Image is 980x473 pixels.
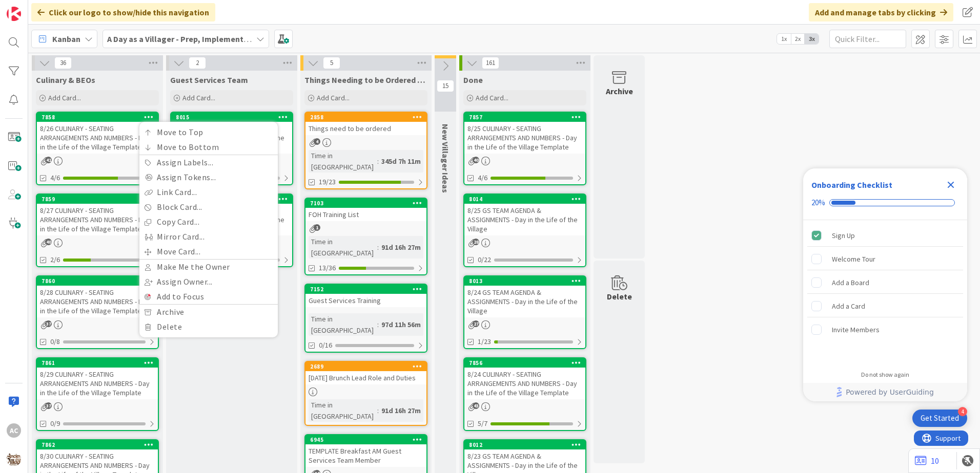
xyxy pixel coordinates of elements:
[42,114,158,121] div: 7858
[7,7,21,21] img: Visit kanbanzone.com
[139,274,278,289] a: Assign Owner...
[37,440,158,449] div: 7862
[469,114,585,121] div: 7857
[139,244,278,259] a: Move Card...
[476,93,508,102] span: Add Card...
[314,138,320,145] span: 4
[921,413,959,423] div: Get Started
[811,179,892,191] div: Onboarding Checklist
[309,150,377,173] div: Time in [GEOGRAPHIC_DATA]
[37,113,158,154] div: 7858Move to TopMove to BottomAssign Labels...Assign Tokens...Link Card...Block Card...Copy Card.....
[463,112,586,185] a: 78578/25 CULINARY - SEATING ARRANGEMENTS AND NUMBERS - Day in the Life of the Village Template4/6
[606,85,633,97] div: Archive
[139,185,278,200] a: Link Card...
[139,229,278,244] a: Mirror Card...
[45,402,52,409] span: 37
[478,418,487,429] span: 5/7
[319,340,332,351] span: 0/16
[807,248,963,270] div: Welcome Tour is incomplete.
[176,114,292,121] div: 8015
[803,383,967,401] div: Footer
[803,168,967,401] div: Checklist Container
[319,177,336,187] span: 19/23
[807,224,963,247] div: Sign Up is complete.
[310,200,426,207] div: 7103
[305,199,426,221] div: 7103FOH Training List
[310,114,426,121] div: 2858
[305,285,426,294] div: 7152
[37,358,158,399] div: 78618/29 CULINARY - SEATING ARRANGEMENTS AND NUMBERS - Day in the Life of the Village Template
[305,362,426,384] div: 2689[DATE] Brunch Lead Role and Duties
[304,75,427,85] span: Things Needing to be Ordered - PUT IN CARD, Don't make new card
[37,358,158,368] div: 7861
[464,204,585,235] div: 8/25 GS TEAM AGENDA & ASSIGNMENTS - Day in the Life of the Village
[182,93,215,102] span: Add Card...
[464,113,585,122] div: 7857
[45,239,52,245] span: 40
[478,173,487,183] span: 4/6
[37,276,158,286] div: 7860
[50,336,60,347] span: 0/8
[139,214,278,229] a: Copy Card...
[42,441,158,448] div: 7862
[379,319,423,330] div: 97d 11h 56m
[473,239,479,245] span: 28
[45,320,52,327] span: 37
[473,157,479,163] span: 40
[305,362,426,371] div: 2689
[811,198,959,207] div: Checklist progress: 20%
[832,324,880,336] div: Invite Members
[464,440,585,449] div: 8012
[473,402,479,409] span: 43
[139,260,278,274] a: Make Me the Owner
[139,200,278,214] a: Block Card...
[464,122,585,154] div: 8/25 CULINARY - SEATING ARRANGEMENTS AND NUMBERS - Day in the Life of the Village Template
[37,368,158,399] div: 8/29 CULINARY - SEATING ARRANGEMENTS AND NUMBERS - Day in the Life of the Village Template
[304,361,427,426] a: 2689[DATE] Brunch Lead Role and DutiesTime in [GEOGRAPHIC_DATA]:91d 16h 27m
[809,3,953,21] div: Add and manage tabs by clicking
[45,157,52,163] span: 41
[48,93,81,102] span: Add Card...
[464,113,585,154] div: 78578/25 CULINARY - SEATING ARRANGEMENTS AND NUMBERS - Day in the Life of the Village Template
[377,405,379,416] span: :
[37,276,158,317] div: 78608/28 CULINARY - SEATING ARRANGEMENTS AND NUMBERS - Day in the Life of the Village Template
[832,253,875,265] div: Welcome Tour
[7,423,21,438] div: AC
[37,195,158,235] div: 78598/27 CULINARY - SEATING ARRANGEMENTS AND NUMBERS - Day in the Life of the Village Template
[52,33,80,45] span: Kanban
[305,122,426,135] div: Things need to be ordered
[139,170,278,185] a: Assign Tokens...
[139,289,278,304] a: Add to Focus
[805,34,819,44] span: 3x
[36,112,159,185] a: 7858Move to TopMove to BottomAssign Labels...Assign Tokens...Link Card...Block Card...Copy Card.....
[478,336,491,347] span: 1/23
[464,195,585,235] div: 80148/25 GS TEAM AGENDA & ASSIGNMENTS - Day in the Life of the Village
[379,242,423,253] div: 91d 16h 27m
[469,441,585,448] div: 8012
[314,224,320,231] span: 1
[170,112,293,185] a: 80158/26 GS TEAM AGENDA & ASSIGNMENTS - Day in the Life of the Village0/22
[310,436,426,443] div: 6945
[832,300,865,312] div: Add a Card
[171,113,292,122] div: 8015
[469,196,585,203] div: 8014
[832,276,869,289] div: Add a Board
[310,363,426,370] div: 2689
[42,196,158,203] div: 7859
[50,254,60,265] span: 2/6
[305,444,426,467] div: TEMPLATE Breakfast AM Guest Services Team Member
[42,277,158,285] div: 7860
[437,80,454,92] span: 15
[305,113,426,135] div: 2858Things need to be ordered
[464,195,585,204] div: 8014
[309,236,377,259] div: Time in [GEOGRAPHIC_DATA]
[309,313,377,336] div: Time in [GEOGRAPHIC_DATA]
[305,285,426,307] div: 7152Guest Services Training
[139,305,278,319] a: Archive
[958,407,967,416] div: 4
[37,204,158,235] div: 8/27 CULINARY - SEATING ARRANGEMENTS AND NUMBERS - Day in the Life of the Village Template
[829,30,906,48] input: Quick Filter...
[464,358,585,399] div: 78568/24 CULINARY - SEATING ARRANGEMENTS AND NUMBERS - Day in the Life of the Village Template
[305,208,426,221] div: FOH Training List
[440,124,451,193] span: New Villager Ideas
